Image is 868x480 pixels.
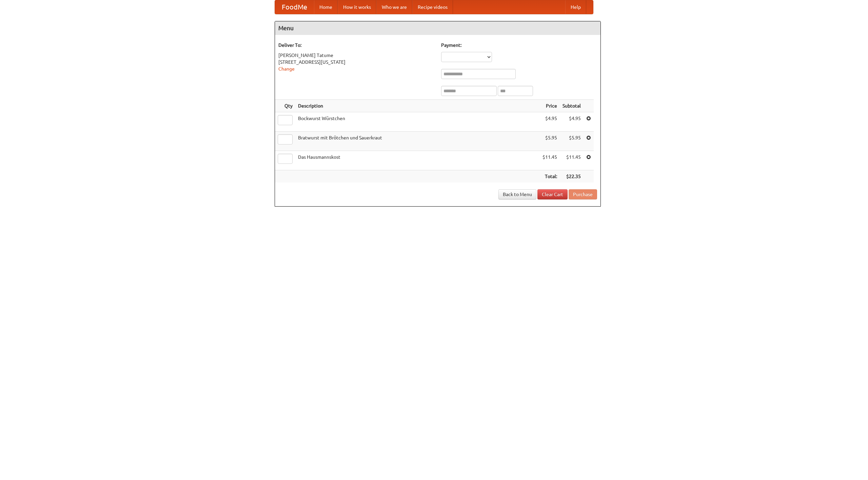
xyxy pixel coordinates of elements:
[537,189,568,199] a: Clear Cart
[278,42,434,49] h5: Deliver To:
[295,112,540,132] td: Bockwurst Würstchen
[560,100,584,112] th: Subtotal
[295,132,540,151] td: Bratwurst mit Brötchen und Sauerkraut
[498,189,536,199] a: Back to Menu
[275,100,295,112] th: Qty
[540,170,560,183] th: Total:
[540,151,560,170] td: $11.45
[569,189,597,199] button: Purchase
[540,100,560,112] th: Price
[540,132,560,151] td: $5.95
[338,0,376,14] a: How it works
[275,21,600,35] h4: Menu
[441,42,597,49] h5: Payment:
[560,132,584,151] td: $5.95
[295,100,540,112] th: Description
[376,0,412,14] a: Who we are
[275,0,314,14] a: FoodMe
[560,170,584,183] th: $22.35
[314,0,338,14] a: Home
[412,0,453,14] a: Recipe videos
[560,112,584,132] td: $4.95
[278,66,295,72] a: Change
[295,151,540,170] td: Das Hausmannskost
[565,0,586,14] a: Help
[560,151,584,170] td: $11.45
[278,52,434,59] div: [PERSON_NAME] Tatume
[278,59,434,65] div: [STREET_ADDRESS][US_STATE]
[540,112,560,132] td: $4.95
